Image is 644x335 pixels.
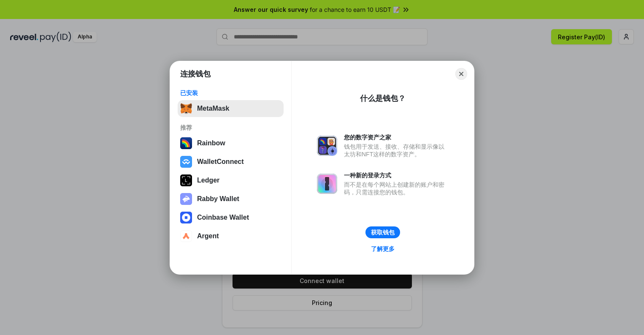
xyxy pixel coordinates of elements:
div: 您的数字资产之家 [344,133,449,141]
button: Close [455,68,467,80]
a: 了解更多 [366,243,400,254]
img: svg+xml,%3Csvg%20fill%3D%22none%22%20height%3D%2233%22%20viewBox%3D%220%200%2035%2033%22%20width%... [180,103,192,114]
img: svg+xml,%3Csvg%20xmlns%3D%22http%3A%2F%2Fwww.w3.org%2F2000%2Fsvg%22%20fill%3D%22none%22%20viewBox... [317,136,337,156]
button: MetaMask [178,100,284,117]
div: Rainbow [197,139,225,147]
img: svg+xml,%3Csvg%20xmlns%3D%22http%3A%2F%2Fwww.w3.org%2F2000%2Fsvg%22%20fill%3D%22none%22%20viewBox... [317,174,337,194]
button: Coinbase Wallet [178,209,284,226]
button: Argent [178,228,284,245]
div: Coinbase Wallet [197,214,249,221]
div: 什么是钱包？ [360,93,406,103]
div: MetaMask [197,105,229,112]
div: 已安装 [180,89,281,97]
div: WalletConnect [197,158,244,166]
div: Ledger [197,177,219,184]
img: svg+xml,%3Csvg%20width%3D%2228%22%20height%3D%2228%22%20viewBox%3D%220%200%2028%2028%22%20fill%3D... [180,212,192,223]
button: Rainbow [178,135,284,152]
h1: 连接钱包 [180,69,211,79]
button: 获取钱包 [365,226,400,238]
div: 获取钱包 [371,229,395,236]
div: 推荐 [180,124,281,131]
button: Ledger [178,172,284,189]
div: 了解更多 [371,245,395,253]
div: Argent [197,232,219,240]
img: svg+xml,%3Csvg%20width%3D%22120%22%20height%3D%22120%22%20viewBox%3D%220%200%20120%20120%22%20fil... [180,137,192,149]
img: svg+xml,%3Csvg%20xmlns%3D%22http%3A%2F%2Fwww.w3.org%2F2000%2Fsvg%22%20width%3D%2228%22%20height%3... [180,174,192,186]
div: 钱包用于发送、接收、存储和显示像以太坊和NFT这样的数字资产。 [344,143,449,158]
button: Rabby Wallet [178,191,284,207]
img: svg+xml,%3Csvg%20width%3D%2228%22%20height%3D%2228%22%20viewBox%3D%220%200%2028%2028%22%20fill%3D... [180,230,192,242]
img: svg+xml,%3Csvg%20width%3D%2228%22%20height%3D%2228%22%20viewBox%3D%220%200%2028%2028%22%20fill%3D... [180,156,192,168]
img: svg+xml,%3Csvg%20xmlns%3D%22http%3A%2F%2Fwww.w3.org%2F2000%2Fsvg%22%20fill%3D%22none%22%20viewBox... [180,193,192,205]
button: WalletConnect [178,153,284,170]
div: 一种新的登录方式 [344,172,449,179]
div: 而不是在每个网站上创建新的账户和密码，只需连接您的钱包。 [344,181,449,196]
div: Rabby Wallet [197,195,239,203]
